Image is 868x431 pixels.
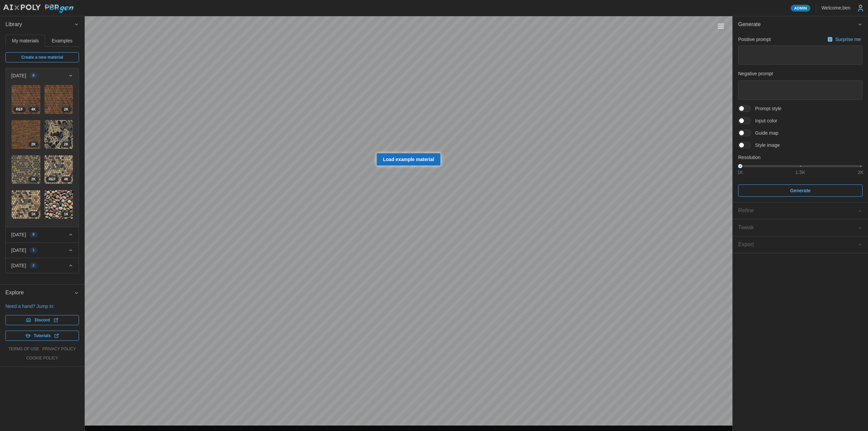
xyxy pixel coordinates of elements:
[49,177,56,182] span: REF
[733,202,868,219] button: Refine
[738,154,863,161] p: Resolution
[52,38,73,43] span: Examples
[5,16,74,33] span: Library
[738,236,857,253] span: Export
[21,53,63,62] span: Create a new material
[11,85,41,114] a: smnVoxqbWJYfIjVkIeSk4KREF
[6,227,79,242] button: [DATE]8
[733,16,868,33] button: Generate
[383,154,434,165] span: Load example material
[11,231,26,238] p: [DATE]
[11,120,41,149] a: baI6HOqcN2N0kLHV6HEe2K
[738,219,857,236] span: Tweak
[11,190,41,219] a: PivPJkOK2vv06AM9d33M1K
[738,36,771,43] p: Positive prompt
[44,190,73,219] img: YxssYRIZkHV5myLvHj3a
[44,120,74,149] a: 1vXLSweGIcjDdiMKpgYm2K
[738,207,857,215] div: Refine
[35,315,50,325] span: Discord
[31,212,36,217] span: 1 K
[733,236,868,253] button: Export
[790,185,811,196] span: Generate
[12,120,40,149] img: baI6HOqcN2N0kLHV6HEe
[794,5,807,11] span: Admin
[44,155,74,184] a: 3OH8dOOcLztmL0gIbVeh4KREF
[733,33,868,202] div: Generate
[11,262,26,269] p: [DATE]
[34,331,51,340] span: Tutorials
[835,36,862,43] p: Surprise me
[33,73,35,78] span: 8
[44,120,73,149] img: 1vXLSweGIcjDdiMKpgYm
[44,155,73,184] img: 3OH8dOOcLztmL0gIbVeh
[16,107,23,112] span: REF
[738,70,863,77] p: Negative prompt
[5,52,79,62] a: Create a new material
[6,243,79,258] button: [DATE]1
[33,263,35,268] span: 2
[826,35,863,44] button: Surprise me
[751,142,780,149] span: Style image
[716,21,726,31] button: Toggle viewport controls
[8,346,39,352] a: terms of use
[31,142,36,147] span: 2 K
[12,38,39,43] span: My materials
[3,4,74,13] img: AIxPoly PBRgen
[64,177,68,182] span: 4 K
[11,155,41,184] a: QCi17TOVhXxFJeKn2Cfk2K
[377,153,441,165] a: Load example material
[44,85,73,114] img: qBWdsCOnzzrS1TGvOSAL
[6,83,79,227] div: [DATE]8
[33,232,35,237] span: 8
[12,190,40,219] img: PivPJkOK2vv06AM9d33M
[733,219,868,236] button: Tweak
[12,85,40,114] img: smnVoxqbWJYfIjVkIeSk
[5,285,74,301] span: Explore
[751,130,778,136] span: Guide map
[42,346,76,352] a: privacy policy
[6,68,79,83] button: [DATE]8
[12,155,40,184] img: QCi17TOVhXxFJeKn2Cfk
[64,142,68,147] span: 2 K
[64,212,68,217] span: 1 K
[751,105,782,112] span: Prompt style
[751,117,777,124] span: Input color
[64,107,68,112] span: 2 K
[44,190,74,219] a: YxssYRIZkHV5myLvHj3a1K
[31,177,36,182] span: 2 K
[6,258,79,273] button: [DATE]2
[33,248,35,253] span: 1
[11,72,26,79] p: [DATE]
[44,85,74,114] a: qBWdsCOnzzrS1TGvOSAL2K
[11,247,26,254] p: [DATE]
[5,303,79,310] p: Need a hand? Jump in:
[738,16,857,33] span: Generate
[5,315,79,325] a: Discord
[5,331,79,341] a: Tutorials
[738,184,863,197] button: Generate
[26,355,58,361] a: cookie policy
[822,4,850,11] p: Welcome, ben
[31,107,36,112] span: 4 K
